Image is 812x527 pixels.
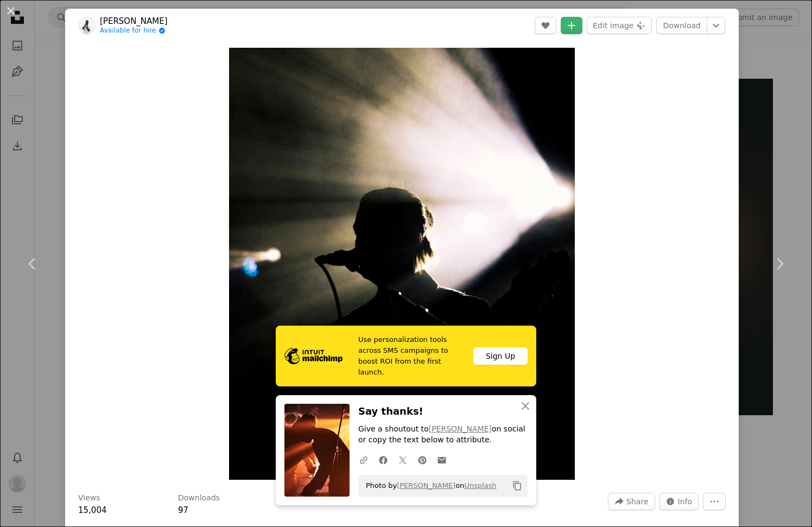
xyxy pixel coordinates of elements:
[397,481,455,490] a: [PERSON_NAME]
[360,477,497,494] span: Photo by on
[413,449,432,471] a: Share on Pinterest
[429,424,492,433] a: [PERSON_NAME]
[678,493,693,510] span: Info
[464,481,496,490] a: Unsplash
[393,449,413,471] a: Share on Twitter
[608,493,655,510] button: Share this image
[78,505,107,515] span: 15,004
[659,493,699,510] button: Stats about this image
[358,334,465,378] span: Use personalization tools across SMS campaigns to boost ROI from the first launch.
[229,48,575,480] img: a person standing in front of a spotlight on a stage
[284,348,342,364] img: file-1690386555781-336d1949dad1image
[178,505,188,515] span: 97
[178,493,220,504] h3: Downloads
[229,48,575,480] button: Zoom in on this image
[747,212,812,316] a: Next
[656,17,707,34] a: Download
[626,493,648,510] span: Share
[535,17,556,34] button: Like
[78,17,96,34] img: Go to Parker Coffman's profile
[78,493,100,504] h3: Views
[707,17,725,34] button: Choose download size
[358,404,528,420] h3: Say thanks!
[508,477,526,495] button: Copy to clipboard
[561,17,582,34] button: Add to Collection
[373,449,393,471] a: Share on Facebook
[100,27,168,35] a: Available for hire
[276,326,536,386] a: Use personalization tools across SMS campaigns to boost ROI from the first launch.Sign Up
[473,347,528,365] div: Sign Up
[587,17,652,34] button: Edit image
[432,449,452,471] a: Share over email
[358,424,528,446] p: Give a shoutout to on social or copy the text below to attribute.
[100,16,168,27] a: [PERSON_NAME]
[703,493,726,510] button: More Actions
